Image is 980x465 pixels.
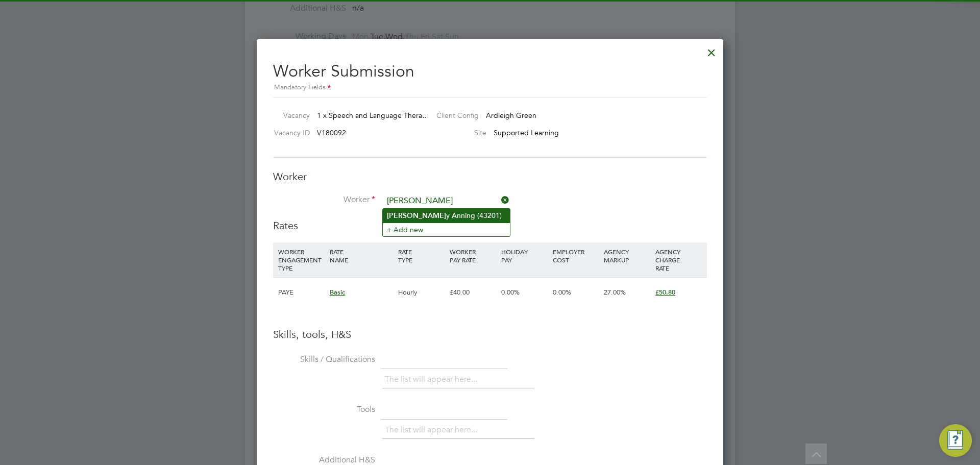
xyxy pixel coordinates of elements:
[269,111,310,120] label: Vacancy
[550,242,602,269] div: EMPLOYER COST
[276,278,327,307] div: PAYE
[486,111,536,120] span: Ardleigh Green
[317,128,346,137] span: V180092
[396,278,447,307] div: Hourly
[385,423,481,437] li: The list will appear here...
[327,242,396,269] div: RATE NAME
[273,328,707,341] h3: Skills, tools, H&S
[383,223,510,236] li: + Add new
[447,278,499,307] div: £40.00
[447,242,499,269] div: WORKER PAY RATE
[273,404,375,415] label: Tools
[269,128,310,137] label: Vacancy ID
[273,354,375,365] label: Skills / Qualifications
[499,242,550,269] div: HOLIDAY PAY
[553,288,571,297] span: 0.00%
[273,82,707,93] div: Mandatory Fields
[383,209,510,223] li: y Anning (43201)
[501,288,520,297] span: 0.00%
[396,242,447,269] div: RATE TYPE
[387,211,446,220] b: [PERSON_NAME]
[601,242,653,269] div: AGENCY MARKUP
[273,219,707,232] h3: Rates
[317,111,429,120] span: 1 x Speech and Language Thera…
[330,288,345,297] span: Basic
[273,53,707,93] h2: Worker Submission
[273,194,375,205] label: Worker
[604,288,626,297] span: 27.00%
[428,111,479,120] label: Client Config
[939,424,972,457] button: Engage Resource Center
[383,193,509,209] input: Search for...
[655,288,675,297] span: £50.80
[273,170,707,183] h3: Worker
[653,242,704,277] div: AGENCY CHARGE RATE
[276,242,327,277] div: WORKER ENGAGEMENT TYPE
[428,128,486,137] label: Site
[494,128,559,137] span: Supported Learning
[385,373,481,386] li: The list will appear here...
